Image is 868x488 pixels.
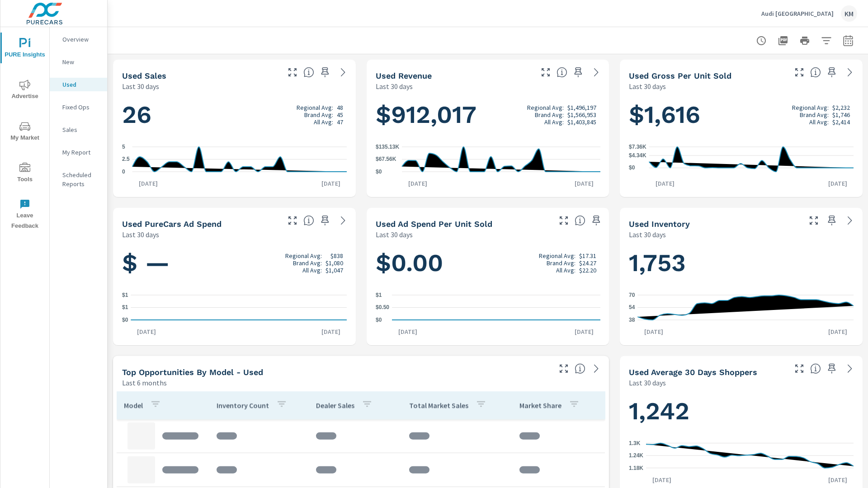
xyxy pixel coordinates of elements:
h5: Used Inventory [629,219,690,229]
span: Save this to your personalized report [589,213,604,228]
p: $1,496,197 [567,104,596,111]
h1: 1,753 [629,248,854,278]
p: $2,414 [832,118,850,126]
button: Make Fullscreen [285,213,300,228]
p: [DATE] [315,327,347,336]
text: $7.36K [629,144,646,150]
text: 54 [629,305,635,311]
p: [DATE] [638,327,670,336]
p: All Avg: [544,118,564,126]
text: $67.56K [376,156,396,163]
p: Last 30 days [629,377,666,388]
text: $0 [376,317,382,323]
div: Fixed Ops [50,100,107,114]
p: $24.27 [579,259,596,267]
p: Last 6 months [122,377,167,388]
span: Save this to your personalized report [318,65,332,80]
h1: $ — [122,248,347,278]
p: $17.31 [579,252,596,259]
span: Average cost of advertising per each vehicle sold at the dealer over the selected date range. The... [575,215,585,226]
p: Used [62,80,100,89]
text: 0 [122,169,125,175]
text: 1.24K [629,452,643,459]
p: $1,403,845 [567,118,596,126]
a: See more details in report [589,361,604,376]
p: [DATE] [568,179,600,188]
div: Overview [50,33,107,46]
p: All Avg: [809,118,829,126]
button: Print Report [796,32,814,50]
button: Make Fullscreen [792,361,807,376]
a: See more details in report [336,65,350,80]
a: See more details in report [336,213,350,228]
span: PURE Insights [3,38,47,60]
span: Total sales revenue over the selected date range. [Source: This data is sourced from the dealer’s... [557,67,567,78]
p: Last 30 days [122,229,159,240]
p: Regional Avg: [792,104,829,111]
p: Regional Avg: [285,252,322,259]
p: Brand Avg: [535,111,564,118]
div: nav menu [0,27,49,235]
span: Tools [3,163,47,185]
p: [DATE] [822,475,854,484]
button: Make Fullscreen [792,65,807,80]
span: Find the biggest opportunities within your model lineup by seeing how each model is selling in yo... [575,363,585,374]
button: Make Fullscreen [557,213,571,228]
text: $0 [629,165,635,171]
a: See more details in report [843,213,857,228]
h1: $0.00 [376,248,600,278]
div: New [50,55,107,69]
div: KM [841,5,857,22]
span: Average gross profit generated by the dealership for each vehicle sold over the selected date ran... [810,67,821,78]
p: Model [124,401,143,410]
text: 38 [629,317,635,323]
button: Make Fullscreen [285,65,300,80]
p: Regional Avg: [539,252,576,259]
text: $0 [376,169,382,175]
h1: 1,242 [629,395,854,426]
text: $1 [122,292,128,298]
p: Overview [62,35,100,44]
text: 1.18K [629,465,643,471]
a: See more details in report [843,361,857,376]
p: $22.20 [579,267,596,274]
p: $838 [330,252,343,259]
h5: Used Ad Spend Per Unit Sold [376,219,492,229]
div: Scheduled Reports [50,168,107,191]
span: Save this to your personalized report [571,65,585,80]
div: My Report [50,145,107,159]
p: Sales [62,125,100,134]
h5: Used Average 30 Days Shoppers [629,367,757,377]
p: Audi [GEOGRAPHIC_DATA] [761,9,834,18]
h1: 26 [122,99,347,130]
a: See more details in report [843,65,857,80]
text: $4.34K [629,152,646,159]
p: 47 [337,118,343,126]
p: [DATE] [315,179,347,188]
p: [DATE] [822,327,854,336]
text: $0.50 [376,305,389,311]
span: Save this to your personalized report [825,65,839,80]
p: Scheduled Reports [62,170,100,188]
p: $1,047 [325,267,343,274]
h5: Used Sales [122,71,166,80]
p: Last 30 days [629,229,666,240]
p: $1,566,953 [567,111,596,118]
span: Number of vehicles sold by the dealership over the selected date range. [Source: This data is sou... [303,67,314,78]
p: Last 30 days [376,81,413,92]
p: Total Market Sales [409,401,468,410]
p: [DATE] [392,327,424,336]
p: All Avg: [556,267,576,274]
p: Brand Avg: [293,259,322,267]
text: 5 [122,144,125,150]
text: 1.3K [629,440,641,446]
span: Total cost of media for all PureCars channels for the selected dealership group over the selected... [303,215,314,226]
p: Brand Avg: [304,111,333,118]
p: Fixed Ops [62,103,100,112]
span: A rolling 30 day total of daily Shoppers on the dealership website, averaged over the selected da... [810,363,821,374]
p: Brand Avg: [547,259,576,267]
h5: Used Gross Per Unit Sold [629,71,731,80]
span: My Market [3,121,47,143]
p: $2,232 [832,104,850,111]
p: 45 [337,111,343,118]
